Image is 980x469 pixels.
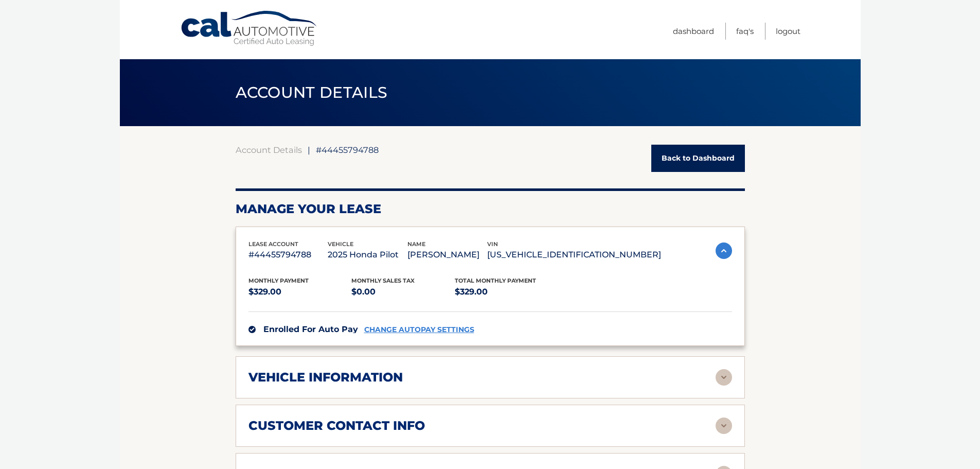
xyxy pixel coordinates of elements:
[716,242,732,259] img: accordion-active.svg
[407,248,487,262] p: [PERSON_NAME]
[248,277,309,284] span: Monthly Payment
[455,277,536,284] span: Total Monthly Payment
[248,370,403,385] h2: vehicle information
[248,418,425,433] h2: customer contact info
[455,285,558,299] p: $329.00
[328,248,407,262] p: 2025 Honda Pilot
[248,285,352,299] p: $329.00
[236,145,302,155] a: Account Details
[716,418,732,434] img: accordion-rest.svg
[487,248,661,262] p: [US_VEHICLE_IDENTIFICATION_NUMBER]
[308,145,310,155] span: |
[736,23,754,40] a: FAQ's
[351,285,455,299] p: $0.00
[651,145,745,172] a: Back to Dashboard
[407,240,425,248] span: name
[236,83,388,102] span: ACCOUNT DETAILS
[673,23,714,40] a: Dashboard
[248,326,256,333] img: check.svg
[716,369,732,386] img: accordion-rest.svg
[248,240,298,248] span: lease account
[351,277,415,284] span: Monthly sales Tax
[180,10,319,47] a: Cal Automotive
[236,201,745,217] h2: Manage Your Lease
[316,145,379,155] span: #44455794788
[487,240,498,248] span: vin
[364,325,474,334] a: CHANGE AUTOPAY SETTINGS
[263,324,358,334] span: Enrolled For Auto Pay
[328,240,353,248] span: vehicle
[776,23,800,40] a: Logout
[248,248,328,262] p: #44455794788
